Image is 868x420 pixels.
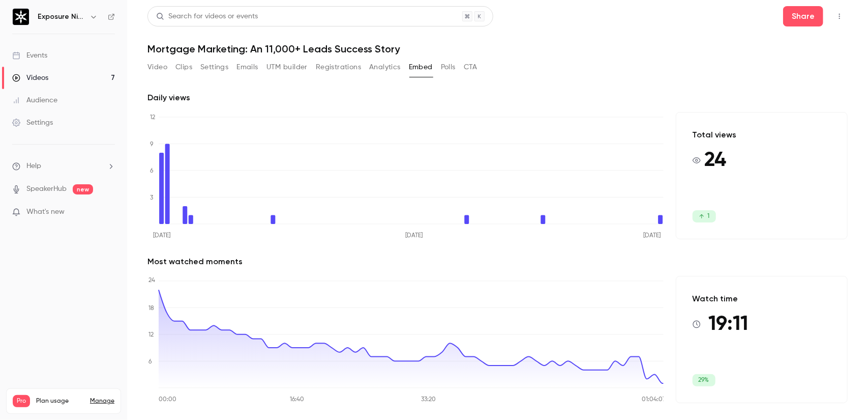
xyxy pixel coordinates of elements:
div: Settings [12,118,53,128]
button: Emails [236,59,258,75]
tspan: 3 [150,195,153,201]
tspan: 12 [150,115,155,121]
a: SpeakerHub [26,184,67,194]
span: 1 [693,210,716,222]
tspan: 16:40 [290,397,304,403]
button: Embed [409,59,433,75]
button: Settings [200,59,228,75]
h6: Exposure Ninja [38,12,85,22]
span: Pro [13,395,30,407]
h2: Most watched moments [147,256,848,268]
button: Registrations [316,59,361,75]
tspan: [DATE] [643,232,661,239]
button: Analytics [369,59,401,75]
tspan: [DATE] [405,232,423,239]
div: Search for videos or events [156,11,258,22]
a: Manage [90,397,114,405]
h1: Mortgage Marketing: An 11,000+ Leads Success Story [147,43,848,55]
button: Top Bar Actions [831,8,848,24]
img: Exposure Ninja [13,9,29,25]
tspan: 00:00 [159,397,176,403]
h2: Daily views [147,92,848,104]
tspan: 9 [150,142,154,148]
span: Help [26,161,41,172]
button: Share [783,6,823,26]
span: 24 [705,145,727,176]
span: 19:11 [709,309,749,340]
button: Polls [441,59,456,75]
tspan: 18 [148,305,154,312]
tspan: 24 [148,277,155,284]
span: What's new [26,207,65,217]
p: Total views [693,129,737,141]
div: Events [12,50,47,61]
tspan: [DATE] [153,232,170,239]
tspan: 33:20 [421,397,436,403]
span: 29% [693,374,715,386]
button: UTM builder [266,59,308,75]
tspan: 12 [148,332,154,338]
button: CTA [464,59,477,75]
button: Video [147,59,167,75]
p: Watch time [693,293,749,305]
li: help-dropdown-opener [12,161,115,172]
div: Audience [12,95,57,105]
button: Clips [175,59,192,75]
tspan: 6 [148,359,152,365]
span: new [73,184,93,194]
tspan: 6 [150,168,154,174]
span: Plan usage [36,397,84,405]
tspan: 01:04:07 [642,397,666,403]
div: Videos [12,73,48,83]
